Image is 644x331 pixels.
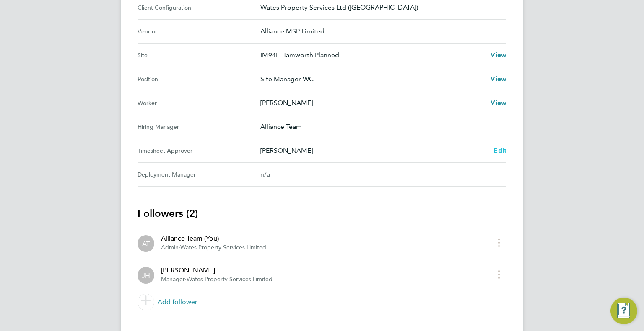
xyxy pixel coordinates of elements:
span: View [491,51,506,59]
p: Alliance Team [260,122,500,132]
p: Wates Property Services Ltd ([GEOGRAPHIC_DATA]) [260,3,500,13]
div: Alliance Team (You) [138,235,154,252]
span: AT [142,239,150,248]
div: Client Configuration [138,3,260,13]
div: Timesheet Approver [138,146,260,156]
div: Position [138,74,260,84]
div: Worker [138,98,260,108]
a: Add follower [138,290,506,314]
div: Vendor [138,26,260,36]
div: [PERSON_NAME] [161,265,273,275]
div: Deployment Manager [138,169,260,180]
button: timesheet menu [491,268,506,281]
p: [PERSON_NAME] [260,98,484,108]
span: View [491,99,506,107]
a: View [491,98,506,108]
div: Site [138,50,260,60]
h3: Followers (2) [138,207,506,220]
span: Edit [493,146,506,154]
span: View [491,75,506,83]
p: Site Manager WC [260,74,484,84]
button: timesheet menu [491,236,506,249]
span: · [185,276,187,283]
a: View [491,50,506,60]
div: n/a [260,169,493,180]
div: Alliance Team (You) [161,233,266,244]
button: Engage Resource Center [610,298,637,324]
span: Manager [161,276,185,283]
span: · [179,244,180,251]
p: IM94I - Tamworth Planned [260,50,484,60]
span: Wates Property Services Limited [187,276,273,283]
div: Hiring Manager [138,122,260,132]
div: Josh Handley [138,267,154,284]
p: [PERSON_NAME] [260,146,487,156]
span: Admin [161,244,179,251]
p: Alliance MSP Limited [260,26,500,36]
span: Wates Property Services Limited [180,244,266,251]
span: JH [142,271,150,280]
a: View [491,74,506,84]
a: Edit [493,146,506,156]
